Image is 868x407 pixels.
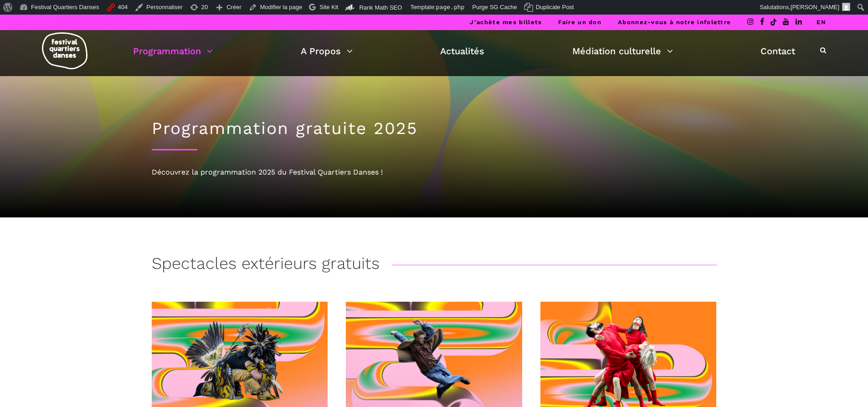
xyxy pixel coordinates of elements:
[152,118,717,139] h1: Programmation gratuite 2025
[359,4,402,11] span: Rank Math SEO
[558,19,601,26] a: Faire un don
[760,43,795,59] a: Contact
[152,254,380,277] h3: Spectacles extérieurs gratuits
[572,43,673,59] a: Médiation culturelle
[618,19,731,26] a: Abonnez-vous à notre infolettre
[470,19,542,26] a: J’achète mes billets
[133,43,213,59] a: Programmation
[440,43,484,59] a: Actualités
[301,43,353,59] a: A Propos
[319,4,338,10] span: Site Kit
[152,166,717,178] div: Découvrez la programmation 2025 du Festival Quartiers Danses !
[791,4,839,10] span: [PERSON_NAME]
[42,32,87,69] img: logo-fqd-med
[817,19,826,26] a: EN
[436,4,465,10] span: page.php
